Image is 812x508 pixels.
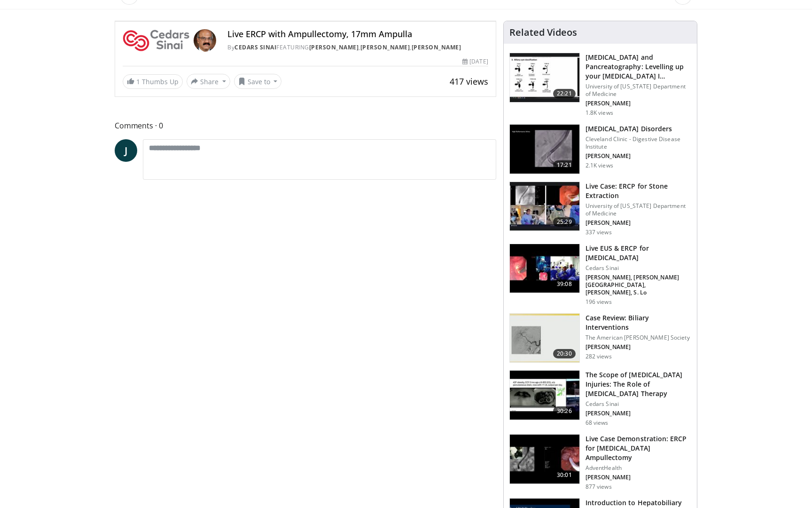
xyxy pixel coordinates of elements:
[586,219,691,227] p: [PERSON_NAME]
[510,435,579,484] img: c905f428-65a4-466b-98f4-93ef87bbd5d5.150x105_q85_crop-smart_upscale.jpg
[187,74,230,89] button: Share
[553,279,576,289] span: 39:08
[123,29,190,52] img: Cedars Sinai
[586,162,613,169] p: 2.1K views
[227,29,488,40] h4: Live ERCP with Ampullectomy, 17mm Ampulla
[509,53,691,117] a: 22:21 [MEDICAL_DATA] and Pancreatography: Levelling up your [MEDICAL_DATA] I… University of [US_S...
[586,182,691,200] h3: Live Case: ERCP for Stone Extraction
[586,474,691,481] p: [PERSON_NAME]
[194,29,216,52] img: Avatar
[586,124,691,134] h3: [MEDICAL_DATA] Disorders
[586,419,609,427] p: 68 views
[586,464,691,472] p: AdventHealth
[510,314,579,363] img: ac021962-dcde-45ff-a390-3c31e26f400d.150x105_q85_crop-smart_upscale.jpg
[510,182,579,231] img: 48af654a-1c49-49ef-8b1b-08112d907465.150x105_q85_crop-smart_upscale.jpg
[412,43,461,51] a: [PERSON_NAME]
[586,400,691,408] p: Cedars Sinai
[586,152,691,160] p: [PERSON_NAME]
[360,43,410,51] a: [PERSON_NAME]
[115,119,496,132] span: Comments 0
[510,53,579,102] img: f2a564ac-f79a-4a91-bf7b-b84a8cb0f685.150x105_q85_crop-smart_upscale.jpg
[509,313,691,363] a: 20:30 Case Review: Biliary Interventions The American [PERSON_NAME] Society [PERSON_NAME] 282 views
[510,371,579,420] img: e3138462-bf93-422f-b47b-3142e84ac407.150x105_q85_crop-smart_upscale.jpg
[586,343,691,351] p: [PERSON_NAME]
[553,349,576,358] span: 20:30
[586,109,613,117] p: 1.8K views
[234,43,276,51] a: Cedars Sinai
[586,370,691,398] h3: The Scope of [MEDICAL_DATA] Injuries: The Role of [MEDICAL_DATA] Therapy
[510,244,579,293] img: 988aa6cd-5af5-4b12-ac8b-5ddcd403959d.150x105_q85_crop-smart_upscale.jpg
[586,410,691,417] p: [PERSON_NAME]
[586,274,691,296] p: [PERSON_NAME], [PERSON_NAME][GEOGRAPHIC_DATA], [PERSON_NAME], S. Lo
[115,21,496,22] video-js: Video Player
[586,229,612,236] p: 337 views
[123,74,183,89] a: 1 Thumbs Up
[227,43,488,52] div: By FEATURING , ,
[586,483,612,491] p: 877 views
[553,470,576,480] span: 30:01
[586,353,612,360] p: 282 views
[586,83,691,98] p: University of [US_STATE] Department of Medicine
[509,370,691,427] a: 30:26 The Scope of [MEDICAL_DATA] Injuries: The Role of [MEDICAL_DATA] Therapy Cedars Sinai [PERS...
[586,298,612,306] p: 196 views
[586,334,691,341] p: The American [PERSON_NAME] Society
[509,27,577,38] h4: Related Videos
[553,406,576,416] span: 30:26
[509,124,691,174] a: 17:21 [MEDICAL_DATA] Disorders Cleveland Clinic - Digestive Disease Institute [PERSON_NAME] 2.1K ...
[136,77,140,86] span: 1
[553,160,576,170] span: 17:21
[586,313,691,332] h3: Case Review: Biliary Interventions
[586,264,691,272] p: Cedars Sinai
[586,100,691,107] p: [PERSON_NAME]
[553,217,576,227] span: 25:29
[586,244,691,262] h3: Live EUS & ERCP for [MEDICAL_DATA]
[586,434,691,462] h3: Live Case Demonstration: ERCP for [MEDICAL_DATA] Ampullectomy
[309,43,359,51] a: [PERSON_NAME]
[450,76,488,87] span: 417 views
[509,244,691,306] a: 39:08 Live EUS & ERCP for [MEDICAL_DATA] Cedars Sinai [PERSON_NAME], [PERSON_NAME][GEOGRAPHIC_DAT...
[586,202,691,217] p: University of [US_STATE] Department of Medicine
[115,139,137,162] a: J
[509,434,691,491] a: 30:01 Live Case Demonstration: ERCP for [MEDICAL_DATA] Ampullectomy AdventHealth [PERSON_NAME] 87...
[510,125,579,174] img: 2be06fa1-8f42-4bab-b66d-9367dd3d8d02.150x105_q85_crop-smart_upscale.jpg
[509,182,691,236] a: 25:29 Live Case: ERCP for Stone Extraction University of [US_STATE] Department of Medicine [PERSO...
[586,498,682,508] h3: Introduction to Hepatobiliary
[586,53,691,81] h3: [MEDICAL_DATA] and Pancreatography: Levelling up your [MEDICAL_DATA] I…
[234,74,282,89] button: Save to
[586,135,691,151] p: Cleveland Clinic - Digestive Disease Institute
[553,89,576,98] span: 22:21
[462,57,488,66] div: [DATE]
